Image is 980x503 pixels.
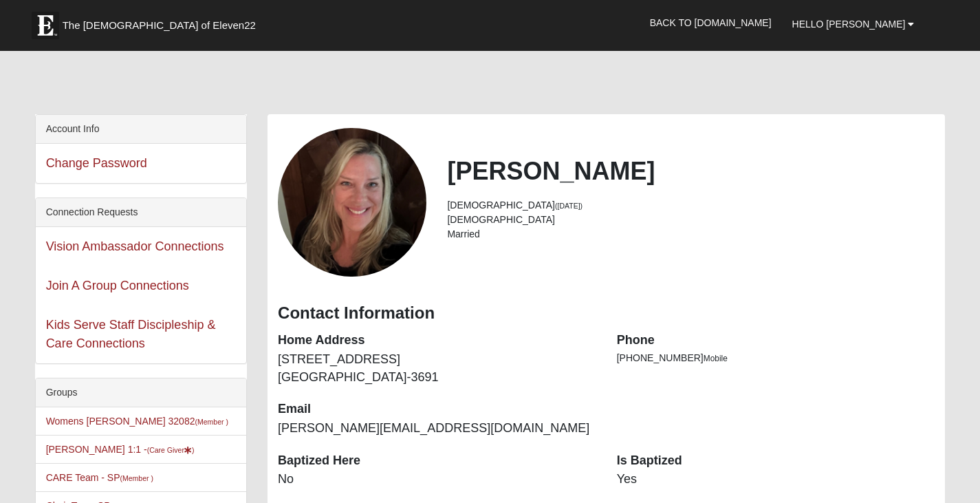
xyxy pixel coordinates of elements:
[792,19,906,30] span: Hello [PERSON_NAME]
[36,378,246,407] div: Groups
[46,444,195,455] a: [PERSON_NAME] 1:1 -(Care Giver)
[617,471,935,489] dd: Yes
[120,474,153,482] small: (Member )
[46,239,224,253] a: Vision Ambassador Connections
[147,446,195,454] small: (Care Giver )
[704,354,728,363] span: Mobile
[555,202,582,210] small: ([DATE])
[278,400,596,418] dt: Email
[46,156,147,170] a: Change Password
[447,213,935,227] li: [DEMOGRAPHIC_DATA]
[447,156,935,186] h2: [PERSON_NAME]
[447,227,935,242] li: Married
[63,19,256,32] span: The [DEMOGRAPHIC_DATA] of Eleven22
[617,332,935,350] dt: Phone
[46,279,189,292] a: Join A Group Connections
[640,6,782,40] a: Back to [DOMAIN_NAME]
[278,332,596,350] dt: Home Address
[617,452,935,470] dt: Is Baptized
[46,318,216,350] a: Kids Serve Staff Discipleship & Care Connections
[278,303,935,323] h3: Contact Information
[195,418,228,426] small: (Member )
[46,416,228,427] a: Womens [PERSON_NAME] 32082(Member )
[25,5,300,39] a: The [DEMOGRAPHIC_DATA] of Eleven22
[278,471,596,489] dd: No
[278,420,596,438] dd: [PERSON_NAME][EMAIL_ADDRESS][DOMAIN_NAME]
[278,452,596,470] dt: Baptized Here
[447,198,935,213] li: [DEMOGRAPHIC_DATA]
[782,7,925,41] a: Hello [PERSON_NAME]
[617,351,935,365] li: [PHONE_NUMBER]
[46,472,153,483] a: CARE Team - SP(Member )
[36,198,246,227] div: Connection Requests
[278,351,596,386] dd: [STREET_ADDRESS] [GEOGRAPHIC_DATA]-3691
[278,128,426,277] a: View Fullsize Photo
[36,115,246,144] div: Account Info
[32,12,59,39] img: Eleven22 logo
